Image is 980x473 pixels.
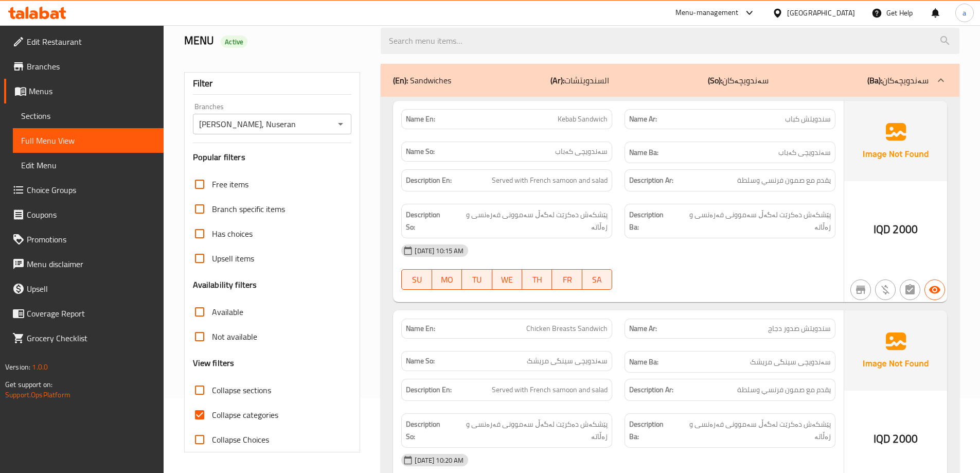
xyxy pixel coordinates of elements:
a: Support.OpsPlatform [5,388,70,401]
strong: Description Ar: [629,174,673,187]
a: Sections [13,103,164,128]
button: Not branch specific item [850,279,871,300]
strong: Name En: [406,323,435,334]
input: search [381,28,959,54]
span: سەندویچی کەباب [555,146,608,157]
span: Upsell items [212,252,254,265]
button: FR [552,269,582,290]
b: (Ar): [550,73,564,88]
a: Edit Restaurant [4,29,164,54]
a: Promotions [4,227,164,252]
div: Menu-management [675,7,739,19]
span: Coverage Report [27,307,155,320]
span: SU [406,272,427,287]
span: Collapse Choices [212,433,269,446]
strong: Name Ba: [629,146,658,159]
strong: Name So: [406,356,435,366]
a: Edit Menu [13,153,164,178]
strong: Name Ar: [629,114,657,125]
span: WE [496,272,518,287]
span: Available [212,306,243,318]
span: [DATE] 10:15 AM [411,246,468,256]
b: (So): [708,73,722,88]
span: Kebab Sandwich [558,114,608,125]
a: Grocery Checklist [4,326,164,351]
span: پێشکەش دەکرێت لەگەڵ سەموونى فەرەنسی و زەڵاتە [452,208,608,234]
button: Open [333,117,348,131]
button: WE [492,269,522,290]
span: a [963,7,966,19]
span: Sections [21,110,155,122]
button: MO [432,269,462,290]
span: TU [466,272,488,287]
span: پێشکەش دەکرێت لەگەڵ سەموونى فەرەنسی و زەڵاتە [676,418,831,443]
button: SU [401,269,432,290]
a: Coverage Report [4,301,164,326]
a: Branches [4,54,164,79]
a: Upsell [4,276,164,301]
img: Ae5nvW7+0k+MAAAAAElFTkSuQmCC [844,310,947,391]
span: Menus [29,85,155,97]
span: Menu disclaimer [27,258,155,270]
span: پێشکەش دەکرێت لەگەڵ سەموونى فەرەنسی و زەڵاتە [452,418,608,443]
button: TH [522,269,552,290]
span: Promotions [27,233,155,246]
span: يقدم مع صمون فرنسي وسلطة [737,383,831,396]
button: Not has choices [900,279,920,300]
span: TH [526,272,548,287]
span: Served with French samoon and salad [492,174,608,187]
strong: Description Ba: [629,208,674,234]
span: پێشکەش دەکرێت لەگەڵ سەموونى فەرەنسی و زەڵاتە [676,208,831,234]
b: (En): [393,73,408,88]
span: سندويتش كباب [785,114,831,125]
button: Purchased item [875,279,896,300]
span: Active [221,37,247,47]
p: سەندویچەکان [867,74,929,86]
span: Choice Groups [27,184,155,196]
span: Coupons [27,208,155,221]
strong: Description So: [406,208,450,234]
span: سەندویچى سینگی مریشک [527,356,608,366]
span: سەندویچى سینگی مریشک [750,356,831,369]
h3: View filters [193,357,235,369]
strong: Name So: [406,146,435,157]
span: 1.0.0 [32,360,48,374]
span: IQD [874,219,890,239]
strong: Description So: [406,418,450,443]
p: السندويتشات [550,74,609,86]
span: Chicken Breasts Sandwich [526,323,608,334]
strong: Description Ar: [629,383,673,396]
span: Get support on: [5,378,52,391]
button: Available [924,279,945,300]
span: Edit Menu [21,159,155,171]
span: Not available [212,330,257,343]
b: (Ba): [867,73,882,88]
span: Branch specific items [212,203,285,215]
div: Filter [193,73,352,95]
span: Grocery Checklist [27,332,155,344]
span: Collapse sections [212,384,271,396]
h2: MENU [184,33,369,48]
span: سەندویچی کەباب [778,146,831,159]
span: 2000 [893,429,918,449]
span: يقدم مع صمون فرنسي وسلطة [737,174,831,187]
span: Full Menu View [21,134,155,147]
div: (En): Sandwiches(Ar):السندويتشات(So):سەندویچەکان(Ba):سەندویچەکان [381,64,959,97]
a: Coupons [4,202,164,227]
strong: Description Ba: [629,418,674,443]
h3: Availability filters [193,279,257,291]
img: Ae5nvW7+0k+MAAAAAElFTkSuQmCC [844,101,947,181]
span: [DATE] 10:20 AM [411,456,468,465]
a: Choice Groups [4,178,164,202]
strong: Description En: [406,383,452,396]
span: Version: [5,360,30,374]
button: SA [582,269,612,290]
span: FR [556,272,578,287]
span: Collapse categories [212,409,278,421]
span: Upsell [27,283,155,295]
span: MO [436,272,458,287]
span: Branches [27,60,155,73]
p: Sandwiches [393,74,451,86]
h3: Popular filters [193,151,352,163]
span: Edit Restaurant [27,36,155,48]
